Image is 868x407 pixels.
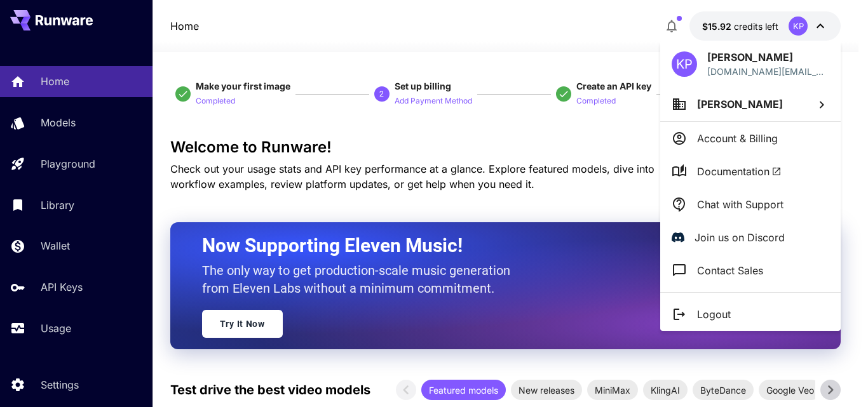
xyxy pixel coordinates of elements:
[697,307,731,322] p: Logout
[707,65,829,78] p: [DOMAIN_NAME][EMAIL_ADDRESS][DOMAIN_NAME]
[707,65,829,78] div: nghiemminhgiang.am@gmail.com
[697,98,783,110] span: [PERSON_NAME]
[697,197,783,212] p: Chat with Support
[660,87,841,121] button: [PERSON_NAME]
[697,263,763,278] p: Contact Sales
[695,230,785,245] p: Join us on Discord
[697,164,782,179] span: Documentation
[697,131,778,146] p: Account & Billing
[707,50,829,65] p: [PERSON_NAME]
[672,51,697,77] div: KP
